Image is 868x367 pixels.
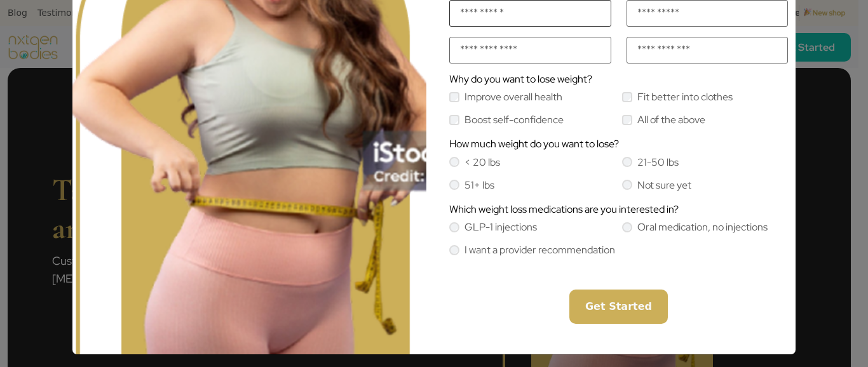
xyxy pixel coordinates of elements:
[637,115,705,125] label: All of the above
[449,74,592,84] label: Why do you want to lose weight?
[569,290,668,324] button: Get Started
[449,204,679,215] label: Which weight loss medications are you interested in?
[465,157,500,168] label: < 20 lbs
[465,180,494,190] label: 51+ lbs
[465,115,564,125] label: Boost self-confidence
[637,157,679,168] label: 21-50 lbs
[465,92,562,102] label: Improve overall health
[449,139,619,149] label: How much weight do you want to lose?
[637,180,691,190] label: Not sure yet
[465,245,615,255] label: I want a provider recommendation
[465,222,537,232] label: GLP-1 injections
[637,92,733,102] label: Fit better into clothes
[637,222,768,232] label: Oral medication, no injections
